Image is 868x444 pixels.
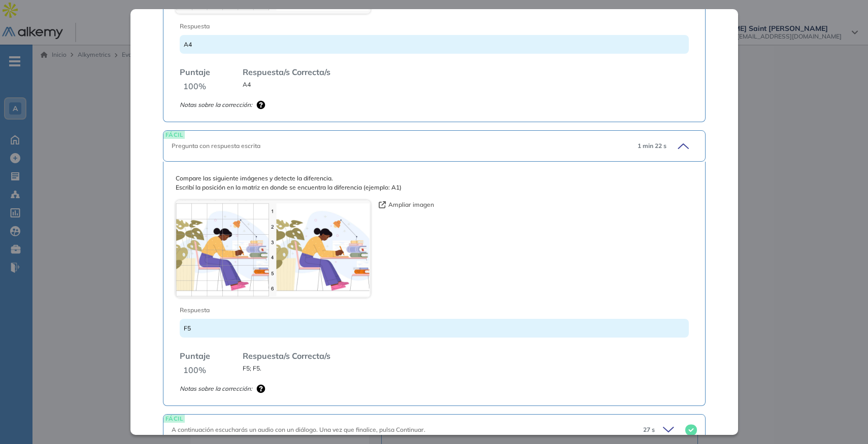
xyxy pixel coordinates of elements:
[243,66,330,78] span: Respuesta/s Correcta/s
[643,425,655,434] span: 27 s
[180,384,689,393] div: Notas sobre la corrección:
[183,364,206,376] span: 100 %
[243,350,330,362] span: Respuesta/s Correcta/s
[172,141,629,151] div: Pregunta con respuesta escrita
[183,80,206,92] span: 100 %
[180,350,210,362] span: Puntaje
[180,306,638,315] span: Respuesta
[184,41,192,48] span: A4
[184,324,191,332] span: F5
[243,80,251,89] span: A4
[180,66,210,78] span: Puntaje
[638,141,666,151] span: 1 min 22 s
[172,426,425,433] span: A continuación escucharás un audio con un diálogo. Una vez que finalice, pulsa Continuar.
[379,200,434,209] button: Ampliar imagen
[243,364,261,373] span: F5; F5.
[163,131,185,138] span: FÁCIL
[163,415,185,422] span: FÁCIL
[176,200,371,298] img: 5d888641-21b6-4198-82ab-feff1f431ea9
[180,100,689,109] div: Notas sobre la corrección:
[176,174,693,192] span: Compare las siguiente imágenes y detecte la diferencia. Escribí la posición en la matriz en donde...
